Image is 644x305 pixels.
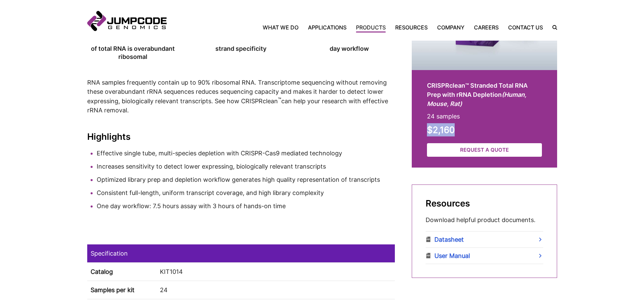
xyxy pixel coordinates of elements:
[157,281,395,299] td: 24
[87,262,157,281] th: Catalog
[278,97,281,102] sup: ™
[469,23,503,31] a: Careers
[432,23,469,31] a: Company
[263,23,303,31] a: What We Do
[304,45,395,53] data-callout-description: day workflow
[97,188,395,197] li: Consistent full-length, uniform transcript coverage, and high library complexity
[426,198,543,209] h2: Resources
[195,45,287,53] data-callout-description: strand specificity
[427,81,542,108] h2: CRISPRclean™ Stranded Total RNA Prep with rRNA Depletion
[167,23,548,31] nav: Primary Navigation
[87,132,395,142] h2: Highlights
[503,23,548,31] a: Contact Us
[97,149,395,158] li: Effective single tube, multi-species depletion with CRISPR-Cas9 mediated technology
[97,201,395,211] li: One day workflow: 7.5 hours assay with 3 hours of hands-on time
[87,281,157,299] th: Samples per kit
[97,175,395,184] li: Optimized library prep and depletion workflow generates high quality representation of transcripts
[427,112,542,121] p: 24 samples
[427,143,542,157] a: Request a Quote
[351,23,390,31] a: Products
[157,262,395,281] td: KIT1014
[87,244,395,263] td: Specification
[426,248,543,264] a: User Manual
[87,78,395,115] p: RNA samples frequently contain up to 90% ribosomal RNA. Transcriptome sequencing without removing...
[303,23,351,31] a: Applications
[426,232,543,247] a: Datasheet
[548,25,557,30] label: Search the site.
[427,125,455,135] strong: $2,160
[426,215,543,224] p: Download helpful product documents.
[427,91,526,107] em: (Human, Mouse, Rat)
[390,23,432,31] a: Resources
[97,162,395,171] li: Increases sensitivity to detect lower expressing, biologically relevant transcripts
[87,45,178,61] data-callout-description: of total RNA is overabundant ribosomal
